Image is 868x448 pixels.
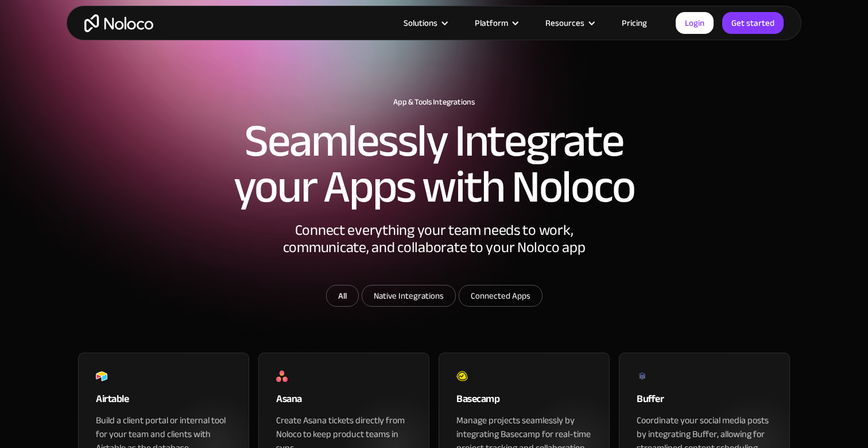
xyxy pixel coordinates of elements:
div: Airtable [96,391,231,414]
div: Resources [531,16,607,30]
a: Pricing [607,16,661,30]
form: Email Form [204,285,664,310]
div: Solutions [404,16,437,30]
div: Asana [276,391,412,414]
div: Basecamp [456,391,592,414]
a: All [326,285,359,307]
div: Connect everything your team needs to work, communicate, and collaborate to your Noloco app [262,222,606,285]
div: Platform [475,16,508,30]
div: Platform [460,16,531,30]
a: Login [676,12,714,34]
h2: Seamlessly Integrate your Apps with Noloco [233,118,635,210]
div: Solutions [389,16,460,30]
div: Resources [545,16,584,30]
a: Get started [722,12,784,34]
div: Buffer [637,391,772,414]
h1: App & Tools Integrations [78,98,790,107]
a: home [84,14,153,32]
